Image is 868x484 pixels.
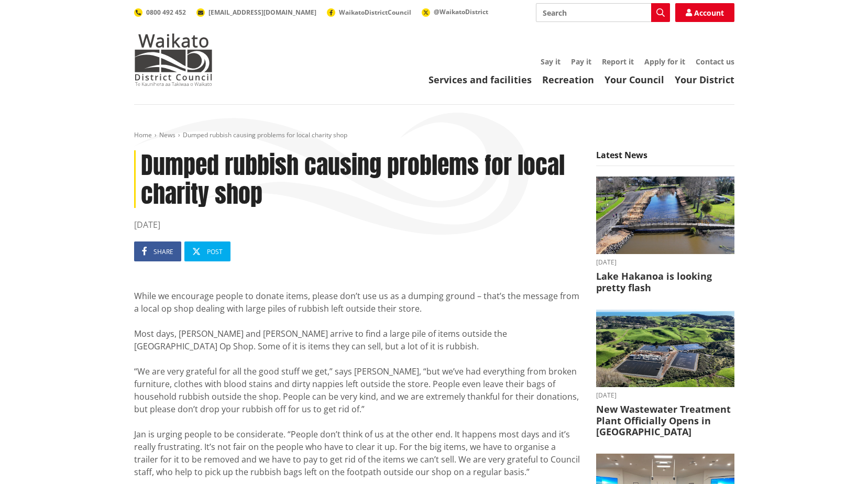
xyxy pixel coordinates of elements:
[207,247,223,256] span: Post
[696,57,734,67] a: Contact us
[541,57,561,67] a: Say it
[422,7,488,16] a: @WaikatoDistrict
[196,8,316,17] a: [EMAIL_ADDRESS][DOMAIN_NAME]
[596,177,734,294] a: A serene riverside scene with a clear blue sky, featuring a small bridge over a reflective river,...
[675,73,734,86] a: Your District
[605,73,664,86] a: Your Council
[134,428,580,478] div: Jan is urging people to be considerate. “People don’t think of us at the other end. It happens mo...
[428,73,532,86] a: Services and facilities
[339,8,411,17] span: WaikatoDistrictCouncil
[134,365,580,415] div: “We are very grateful for all the good stuff we get,” says [PERSON_NAME], “but we’ve had everythi...
[184,241,230,261] a: Post
[602,57,634,67] a: Report it
[134,130,152,139] a: Home
[542,73,594,86] a: Recreation
[134,327,580,353] div: Most days, [PERSON_NAME] and [PERSON_NAME] arrive to find a large pile of items outside the [GEOG...
[434,7,488,16] span: @WaikatoDistrict
[571,57,591,67] a: Pay it
[327,8,411,17] a: WaikatoDistrictCouncil
[159,130,175,139] a: News
[183,130,347,139] span: Dumped rubbish causing problems for local charity shop
[596,177,734,255] img: Lake Hakanoa footbridge
[596,271,734,293] h3: Lake Hakanoa is looking pretty flash
[596,310,734,388] img: Raglan WWTP facility
[596,259,734,266] time: [DATE]
[596,404,734,438] h3: New Wastewater Treatment Plant Officially Opens in [GEOGRAPHIC_DATA]
[644,57,685,67] a: Apply for it
[675,3,734,22] a: Account
[134,218,580,231] time: [DATE]
[134,290,579,314] span: While we encourage people to donate items, please don’t use us as a dumping ground – that’s the m...
[536,3,670,22] input: Search input
[208,8,316,17] span: [EMAIL_ADDRESS][DOMAIN_NAME]
[596,150,734,166] h5: Latest News
[134,241,181,261] a: Share
[134,8,186,17] a: 0800 492 452
[146,8,186,17] span: 0800 492 452
[596,310,734,438] a: [DATE] New Wastewater Treatment Plant Officially Opens in [GEOGRAPHIC_DATA]
[153,247,173,256] span: Share
[134,150,580,208] h1: Dumped rubbish causing problems for local charity shop
[134,131,734,140] nav: breadcrumb
[134,34,213,86] img: Waikato District Council - Te Kaunihera aa Takiwaa o Waikato
[596,392,734,399] time: [DATE]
